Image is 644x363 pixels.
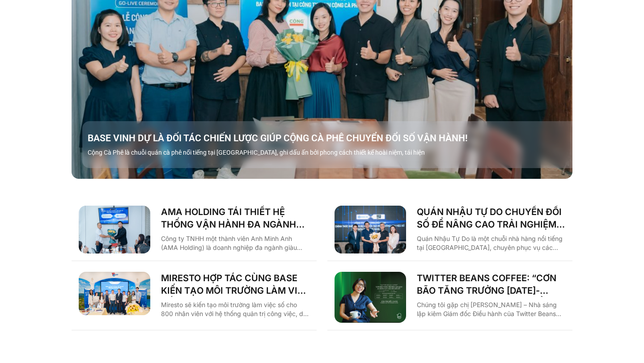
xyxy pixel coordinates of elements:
img: miresto kiến tạo môi trường làm việc số cùng base.vn [79,272,150,315]
a: miresto kiến tạo môi trường làm việc số cùng base.vn [79,272,150,323]
p: Miresto sẽ kiến tạo môi trường làm việc số cho 800 nhân viên với hệ thống quản trị công việc, dự ... [161,300,309,318]
p: Công ty TNHH một thành viên Anh Minh Anh (AMA Holding) là doanh nghiệp đa ngành giàu tiềm lực, ho... [161,234,309,252]
a: TWITTER BEANS COFFEE: “CƠN BÃO TĂNG TRƯỞNG [DATE]-[DATE] LÀ ĐỘNG LỰC CHUYỂN ĐỔI SỐ” [417,272,565,297]
p: Quán Nhậu Tự Do là một chuỗi nhà hàng nổi tiếng tại [GEOGRAPHIC_DATA], chuyên phục vụ các món nhậ... [417,234,565,252]
a: MIRESTO HỢP TÁC CÙNG BASE KIẾN TẠO MÔI TRƯỜNG LÀM VIỆC SỐ [161,272,309,297]
p: Cộng Cà Phê là chuỗi quán cà phê nổi tiếng tại [GEOGRAPHIC_DATA], ghi dấu ấn bởi phong cách thiết... [88,148,578,157]
p: Chúng tôi gặp chị [PERSON_NAME] – Nhà sáng lập kiêm Giám đốc Điều hành của Twitter Beans Coffee t... [417,300,565,318]
a: QUÁN NHẬU TỰ DO CHUYỂN ĐỔI SỐ ĐỂ NÂNG CAO TRẢI NGHIỆM CHO 1000 NHÂN SỰ [417,206,565,231]
a: AMA HOLDING TÁI THIẾT HỆ THỐNG VẬN HÀNH ĐA NGÀNH CÙNG [DOMAIN_NAME] [161,206,309,231]
a: BASE VINH DỰ LÀ ĐỐI TÁC CHIẾN LƯỢC GIÚP CỘNG CÀ PHÊ CHUYỂN ĐỔI SỐ VẬN HÀNH! [88,132,578,144]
